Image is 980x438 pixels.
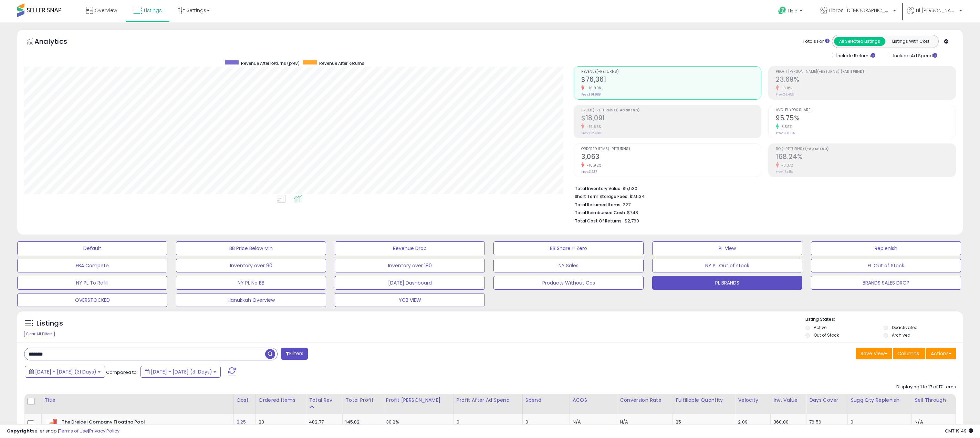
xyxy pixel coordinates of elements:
[851,419,906,425] div: 0
[834,37,885,46] button: All Selected Listings
[856,348,892,359] button: Save View
[915,419,950,425] div: N/A
[46,419,60,433] img: 41xy9Yl62BL._SL40_.jpg
[237,419,246,426] a: 2.25
[627,209,638,216] span: $748
[829,7,891,14] span: Libros [DEMOGRAPHIC_DATA]
[623,201,630,208] span: 227
[335,293,485,307] button: YCB VIEW
[779,86,792,91] small: -3.11%
[916,7,957,14] span: Hi [PERSON_NAME]
[652,276,802,290] button: PL BRANDS
[335,259,485,272] button: Inventory over 180
[811,276,961,290] button: BRANDS SALES DROP
[915,397,953,404] div: Sell Through
[841,69,864,74] b: (-Ad Spend)
[24,331,55,337] div: Clear All Filters
[37,319,63,328] h5: Listings
[386,419,453,425] div: 30.2%
[17,241,167,255] button: Default
[584,124,602,129] small: -19.56%
[386,397,451,404] div: Profit [PERSON_NAME]
[782,147,804,151] b: (-Returns)
[259,419,306,425] div: 23
[776,114,956,123] h2: 95.75%
[738,419,770,425] div: 2.09
[34,37,81,48] h5: Analytics
[885,37,936,46] button: Listings With Cost
[575,193,628,199] b: Short Term Storage Fees:
[608,147,630,151] b: (-Returns)
[309,397,340,404] div: Total Rev.
[581,92,601,97] small: Prev: $91,988
[35,368,96,375] span: [DATE] - [DATE] (31 Days)
[892,332,910,338] label: Archived
[335,241,485,255] button: Revenue Drop
[814,332,839,338] label: Out of Stock
[805,316,963,323] p: Listing States:
[581,147,761,151] span: Ordered Items
[584,86,602,91] small: -16.99%
[907,7,962,22] a: Hi [PERSON_NAME]
[817,70,840,73] b: (-Returns)
[525,419,570,425] div: 0
[259,397,303,404] div: Ordered Items
[237,397,253,404] div: Cost
[827,51,884,59] div: Include Returns
[773,1,809,22] a: Help
[581,108,761,112] span: Profit
[575,184,951,192] li: $5,530
[144,7,162,14] span: Listings
[776,92,794,97] small: Prev: 24.45%
[896,384,956,390] div: Displaying 1 to 17 of 17 items
[241,60,300,66] span: Revenue After Returns (prev)
[893,348,925,359] button: Columns
[345,397,380,404] div: Total Profit
[773,397,803,404] div: Inv. value
[776,108,956,112] span: Avg. Buybox Share
[776,76,956,85] h2: 23.69%
[573,397,614,404] div: ACOS
[616,108,640,113] b: (-Ad Spend)
[805,146,829,151] b: (-Ad Spend)
[809,397,845,404] div: Days Cover
[581,170,597,174] small: Prev: 3,687
[776,131,795,135] small: Prev: 90.00%
[788,8,797,14] span: Help
[457,419,522,425] div: 0
[89,428,119,434] a: Privacy Policy
[106,369,138,376] span: Compared to:
[776,153,956,162] h2: 168.24%
[575,210,626,216] b: Total Reimbursed Cash:
[493,241,644,255] button: BB Share = Zero
[676,419,730,425] div: 25
[851,397,909,404] div: Sugg Qty Replenish
[620,397,670,404] div: Conversion Rate
[596,70,619,73] b: (-Returns)
[95,7,117,14] span: Overview
[575,218,624,224] b: Total Cost Of Returns :
[493,259,644,272] button: NY Sales
[17,276,167,290] button: NY PL To Refill
[457,397,520,404] div: Profit After Ad Spend
[652,241,802,255] button: PL View
[776,70,956,73] span: Profit [PERSON_NAME]
[176,241,326,255] button: BB Price Below Min
[345,419,383,425] div: 145.82
[814,325,826,330] label: Active
[281,348,308,360] button: Filters
[59,428,88,434] a: Terms of Use
[17,293,167,307] button: OVERSTOCKED
[809,419,842,425] div: 76.56
[803,38,830,45] div: Totals For
[575,186,622,191] b: Total Inventory Value:
[17,259,167,272] button: FBA Compete
[945,428,973,434] span: 2025-08-12 19:49 GMT
[676,397,732,404] div: Fulfillable Quantity
[151,368,212,375] span: [DATE] - [DATE] (31 Days)
[892,325,918,330] label: Deactivated
[811,259,961,272] button: FL Out of Stock
[581,76,761,85] h2: $76,361
[7,428,32,434] strong: Copyright
[176,293,326,307] button: Hanukkah Overview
